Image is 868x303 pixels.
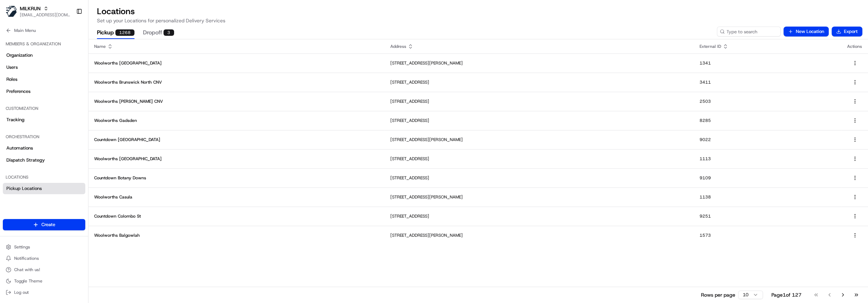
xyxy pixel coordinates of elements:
span: Main Menu [14,28,36,33]
a: Dispatch Strategy [3,155,85,166]
button: Create [3,219,85,230]
a: Users [3,62,85,73]
p: Countdown [GEOGRAPHIC_DATA] [94,137,379,142]
p: [STREET_ADDRESS][PERSON_NAME] [390,194,688,200]
img: Ben Goodger [7,122,18,134]
p: Woolworths Brunswick North CNV [94,79,379,85]
span: Create [41,221,55,228]
div: Orchestration [3,131,85,142]
span: • [59,129,61,135]
a: Pickup Locations [3,183,85,194]
p: Rows per page [701,291,735,298]
p: Woolworths [GEOGRAPHIC_DATA] [94,156,379,162]
button: Chat with us! [3,265,85,275]
span: Tracking [6,117,24,123]
button: MILKRUN [20,5,41,12]
span: Notifications [14,256,39,261]
p: 1113 [700,156,836,162]
p: Welcome 👋 [7,28,129,40]
div: Actions [847,44,862,49]
button: Dropoff [143,27,174,39]
p: [STREET_ADDRESS][PERSON_NAME] [390,137,688,142]
span: Knowledge Base [14,158,54,165]
div: 📗 [7,159,13,165]
a: Tracking [3,114,85,125]
p: Woolworths Gadsden [94,118,379,123]
span: [PERSON_NAME] [22,110,57,116]
button: Start new chat [120,70,129,78]
div: Locations [3,172,85,183]
div: Address [390,44,688,49]
div: We're available if you need us! [32,75,97,80]
button: See all [110,91,129,99]
input: Type to search [717,27,781,37]
p: 8285 [700,118,836,123]
input: Clear [18,46,117,53]
span: Chat with us! [14,267,40,273]
div: Past conversations [7,92,45,98]
span: Preferences [6,88,30,95]
span: [PERSON_NAME] [22,129,57,135]
button: Pickup [97,27,134,39]
p: [STREET_ADDRESS] [390,156,688,162]
div: Members & Organization [3,38,85,50]
button: [EMAIL_ADDRESS][DOMAIN_NAME] [20,12,70,18]
p: Woolworths [PERSON_NAME] CNV [94,99,379,104]
img: 1736555255976-a54dd68f-1ca7-489b-9aae-adbdc363a1c4 [7,68,20,80]
span: Pickup Locations [6,185,42,192]
p: [STREET_ADDRESS] [390,79,688,85]
a: Powered byPylon [50,175,86,181]
span: [DATE] [63,110,77,116]
span: Automations [6,145,33,151]
button: Log out [3,287,85,297]
p: [STREET_ADDRESS] [390,175,688,181]
p: 1341 [700,60,836,66]
button: Main Menu [3,26,85,35]
div: Customization [3,103,85,114]
span: [DATE] [63,129,77,135]
button: New Location [783,27,829,37]
div: Page 1 of 127 [771,291,801,298]
p: Woolworths Casula [94,194,379,200]
img: Nash [7,7,21,21]
p: [STREET_ADDRESS][PERSON_NAME] [390,60,688,66]
p: 1573 [700,232,836,238]
p: 9109 [700,175,836,181]
div: Start new chat [32,68,116,75]
div: External ID [700,44,836,49]
span: • [59,110,61,116]
a: 💻API Documentation [57,156,116,168]
p: Countdown Botany Downs [94,175,379,181]
button: Export [832,27,862,37]
button: Toggle Theme [3,276,85,286]
p: [STREET_ADDRESS] [390,118,688,123]
a: 📗Knowledge Base [4,156,57,168]
img: Hannah Dayet [7,103,18,114]
button: Notifications [3,253,85,263]
a: Organization [3,50,85,61]
span: Organization [6,52,33,58]
p: 3411 [700,79,836,85]
p: Woolworths Balgowlah [94,232,379,238]
img: 1736555255976-a54dd68f-1ca7-489b-9aae-adbdc363a1c4 [14,129,20,135]
p: [STREET_ADDRESS][PERSON_NAME] [390,232,688,238]
button: Settings [3,242,85,252]
p: [STREET_ADDRESS] [390,99,688,104]
a: Preferences [3,86,85,97]
p: Countdown Colombo St [94,213,379,219]
div: 1268 [115,29,134,36]
p: 1138 [700,194,836,200]
h2: Locations [97,6,860,17]
p: Woolworths [GEOGRAPHIC_DATA] [94,60,379,66]
a: Automations [3,142,85,154]
p: 9251 [700,213,836,219]
span: Toggle Theme [14,278,42,284]
p: Set up your Locations for personalized Delivery Services [97,17,860,24]
span: Pylon [70,176,86,181]
span: API Documentation [67,158,114,165]
span: Users [6,64,18,71]
div: 3 [163,29,174,36]
span: Roles [6,76,17,83]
